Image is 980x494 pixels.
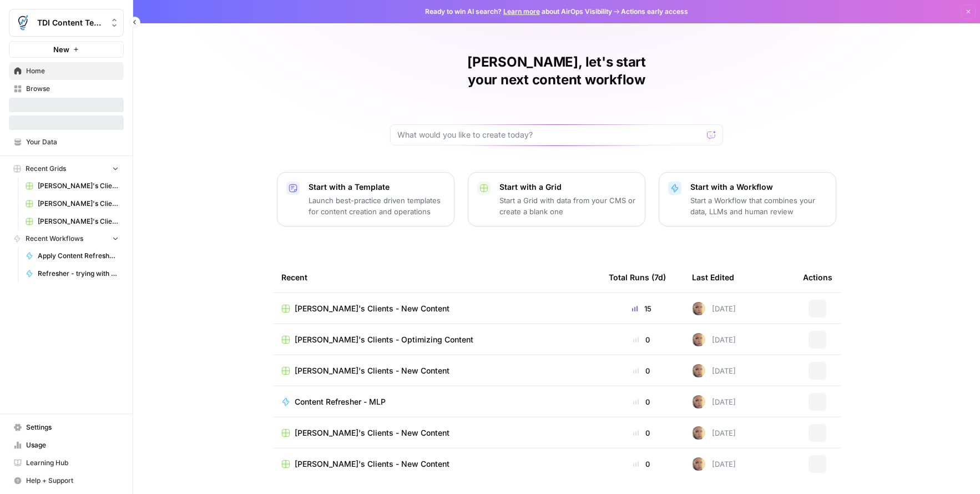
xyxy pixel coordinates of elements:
[692,333,705,346] img: rpnue5gqhgwwz5ulzsshxcaclga5
[692,457,736,471] div: [DATE]
[309,182,445,193] p: Start with a Template
[692,333,736,346] div: [DATE]
[609,334,674,345] div: 0
[609,365,674,376] div: 0
[692,262,734,293] div: Last Edited
[692,426,736,440] div: [DATE]
[690,182,827,193] p: Start with a Workflow
[26,84,119,94] span: Browse
[38,199,119,209] span: [PERSON_NAME]'s Clients - New Content
[609,303,674,314] div: 15
[692,302,736,315] div: [DATE]
[38,251,119,261] span: Apply Content Refresher Brief
[21,265,124,283] a: Refresher - trying with ChatGPT
[390,53,723,89] h1: [PERSON_NAME], let's start your next content workflow
[38,269,119,279] span: Refresher - trying with ChatGPT
[38,216,119,226] span: [PERSON_NAME]'s Clients - New Content
[38,181,119,191] span: [PERSON_NAME]'s Clients - Optimizing Content
[295,303,449,314] span: [PERSON_NAME]'s Clients - New Content
[503,7,540,16] a: Learn more
[609,427,674,438] div: 0
[803,262,832,293] div: Actions
[609,458,674,470] div: 0
[9,62,124,80] a: Home
[609,262,666,293] div: Total Runs (7d)
[13,13,33,33] img: TDI Content Team Logo
[659,172,836,226] button: Start with a WorkflowStart a Workflow that combines your data, LLMs and human review
[9,230,124,247] button: Recent Workflows
[26,440,119,450] span: Usage
[692,364,736,377] div: [DATE]
[21,177,124,195] a: [PERSON_NAME]'s Clients - Optimizing Content
[277,172,454,226] button: Start with a TemplateLaunch best-practice driven templates for content creation and operations
[21,247,124,265] a: Apply Content Refresher Brief
[692,395,705,409] img: rpnue5gqhgwwz5ulzsshxcaclga5
[295,396,386,407] span: Content Refresher - MLP
[309,195,445,217] p: Launch best-practice driven templates for content creation and operations
[26,164,66,174] span: Recent Grids
[609,396,674,407] div: 0
[9,9,124,37] button: Workspace: TDI Content Team
[295,427,449,438] span: [PERSON_NAME]'s Clients - New Content
[295,458,449,470] span: [PERSON_NAME]'s Clients - New Content
[281,365,591,376] a: [PERSON_NAME]'s Clients - New Content
[295,365,449,376] span: [PERSON_NAME]'s Clients - New Content
[425,7,612,17] span: Ready to win AI search? about AirOps Visibility
[468,172,645,226] button: Start with a GridStart a Grid with data from your CMS or create a blank one
[26,422,119,432] span: Settings
[9,133,124,151] a: Your Data
[690,195,827,217] p: Start a Workflow that combines your data, LLMs and human review
[281,458,591,470] a: [PERSON_NAME]'s Clients - New Content
[26,476,119,486] span: Help + Support
[281,262,591,293] div: Recent
[281,427,591,438] a: [PERSON_NAME]'s Clients - New Content
[9,419,124,436] a: Settings
[692,395,736,409] div: [DATE]
[53,44,69,55] span: New
[621,7,688,17] span: Actions early access
[692,302,705,315] img: rpnue5gqhgwwz5ulzsshxcaclga5
[9,160,124,177] button: Recent Grids
[281,303,591,314] a: [PERSON_NAME]'s Clients - New Content
[26,66,119,76] span: Home
[9,472,124,490] button: Help + Support
[281,334,591,345] a: [PERSON_NAME]'s Clients - Optimizing Content
[21,213,124,230] a: [PERSON_NAME]'s Clients - New Content
[9,454,124,472] a: Learning Hub
[37,17,104,28] span: TDI Content Team
[9,41,124,58] button: New
[692,426,705,440] img: rpnue5gqhgwwz5ulzsshxcaclga5
[499,195,636,217] p: Start a Grid with data from your CMS or create a blank one
[26,458,119,468] span: Learning Hub
[692,364,705,377] img: rpnue5gqhgwwz5ulzsshxcaclga5
[281,396,591,407] a: Content Refresher - MLP
[21,195,124,213] a: [PERSON_NAME]'s Clients - New Content
[499,182,636,193] p: Start with a Grid
[26,234,83,244] span: Recent Workflows
[9,80,124,98] a: Browse
[26,137,119,147] span: Your Data
[9,436,124,454] a: Usage
[295,334,473,345] span: [PERSON_NAME]'s Clients - Optimizing Content
[397,129,703,140] input: What would you like to create today?
[692,457,705,471] img: rpnue5gqhgwwz5ulzsshxcaclga5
